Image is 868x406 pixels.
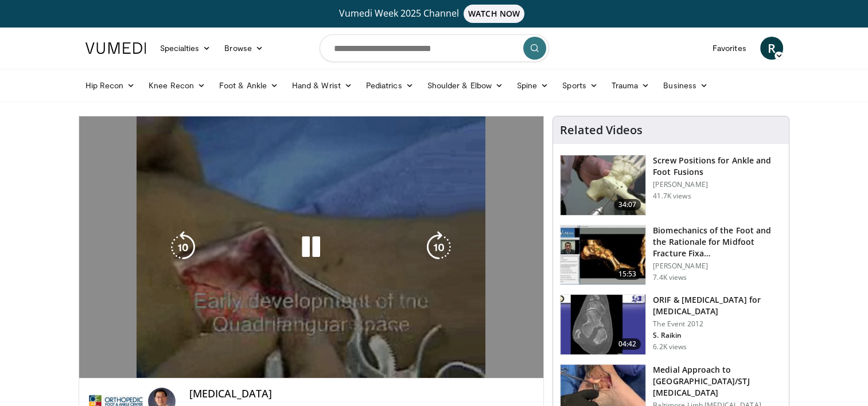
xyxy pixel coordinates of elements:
p: 41.7K views [653,192,691,201]
a: 15:53 Biomechanics of the Foot and the Rationale for Midfoot Fracture Fixa… [PERSON_NAME] 7.4K views [560,225,782,286]
a: Pediatrics [359,74,421,97]
a: Hip Recon [79,74,142,97]
span: 34:07 [614,199,641,210]
img: b88189cb-fcee-4eb4-9fae-86a5d421ad62.150x105_q85_crop-smart_upscale.jpg [560,225,645,285]
p: 7.4K views [653,273,687,282]
h3: Biomechanics of the Foot and the Rationale for Midfoot Fracture Fixa… [653,225,782,259]
img: VuMedi Logo [85,42,146,54]
a: Shoulder & Elbow [421,74,510,97]
h4: [MEDICAL_DATA] [189,388,535,400]
a: Sports [555,74,605,97]
a: 34:07 Screw Positions for Ankle and Foot Fusions [PERSON_NAME] 41.7K views [560,155,782,216]
a: Foot & Ankle [212,74,285,97]
span: WATCH NOW [464,5,524,23]
img: 67572_0000_3.png.150x105_q85_crop-smart_upscale.jpg [560,155,645,215]
img: E-HI8y-Omg85H4KX4xMDoxOmtxOwKG7D_4.150x105_q85_crop-smart_upscale.jpg [560,295,645,354]
a: Browse [217,37,270,60]
p: 6.2K views [653,342,687,352]
a: Knee Recon [142,74,212,97]
a: Spine [510,74,555,97]
a: R [760,37,783,60]
p: [PERSON_NAME] [653,180,782,189]
p: S. Raikin [653,331,782,340]
h4: Related Videos [560,123,643,137]
a: Specialties [153,37,218,60]
span: 04:42 [614,338,641,350]
a: Vumedi Week 2025 ChannelWATCH NOW [87,5,781,23]
h3: Screw Positions for Ankle and Foot Fusions [653,155,782,178]
a: Favorites [706,37,753,60]
p: [PERSON_NAME] [653,261,782,271]
video-js: Video Player [79,116,544,378]
input: Search topics, interventions [320,34,549,62]
a: Trauma [605,74,657,97]
a: Business [656,74,715,97]
h3: ORIF & [MEDICAL_DATA] for [MEDICAL_DATA] [653,294,782,317]
a: 04:42 ORIF & [MEDICAL_DATA] for [MEDICAL_DATA] The Event 2012 S. Raikin 6.2K views [560,294,782,355]
h3: Medial Approach to [GEOGRAPHIC_DATA]/STJ [MEDICAL_DATA] [653,364,782,399]
p: The Event 2012 [653,319,782,329]
a: Hand & Wrist [285,74,359,97]
span: 15:53 [614,268,641,280]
